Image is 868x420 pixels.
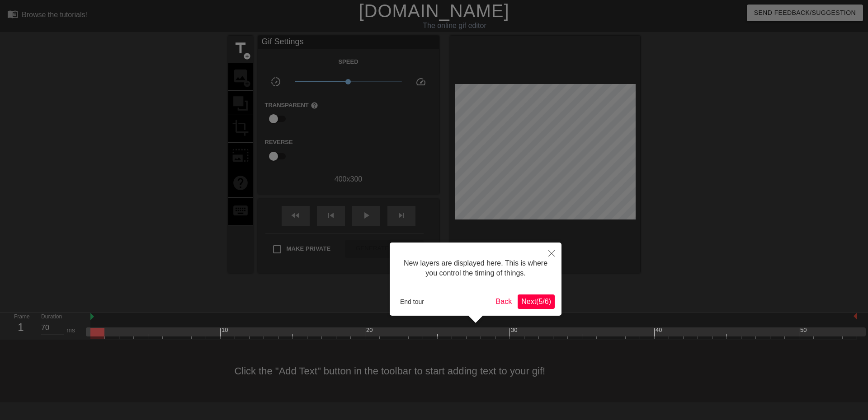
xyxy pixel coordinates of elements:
[542,243,561,263] button: Close
[518,294,555,309] button: Next
[396,295,428,308] button: End tour
[396,249,555,288] div: New layers are displayed here. This is where you control the timing of things.
[492,294,516,309] button: Back
[521,298,551,305] span: Next ( 5 / 6 )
